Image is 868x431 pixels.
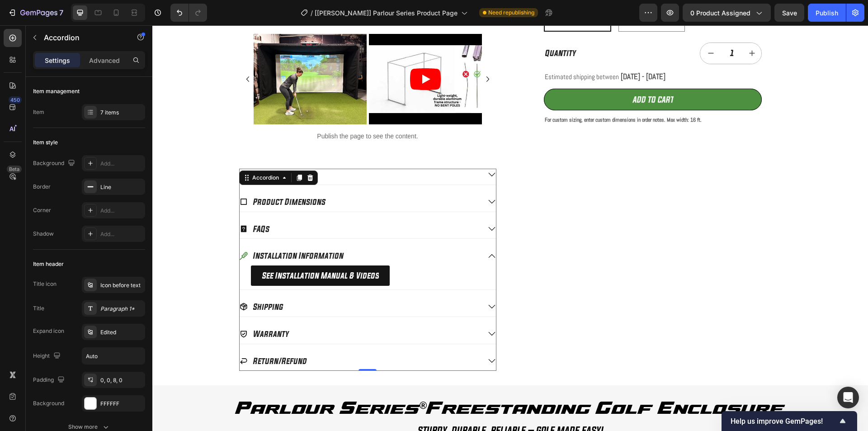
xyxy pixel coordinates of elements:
[33,327,64,335] div: Expand icon
[44,32,121,43] p: Accordion
[392,47,467,56] span: Estimated shipping between
[100,207,143,215] div: Add...
[267,376,275,387] sup: ®
[731,416,848,426] button: Show survey - Help us improve GemPages!
[100,400,143,408] div: FFFFFF
[99,240,237,260] a: See Installation Manual & Videos
[488,9,534,17] span: Need republishing
[100,305,143,313] div: Paragraph 1*
[690,8,750,18] span: 0 product assigned
[33,304,44,313] div: Title
[170,4,207,22] div: Undo/Redo
[33,206,51,214] div: Corner
[100,376,143,384] div: 0, 0, 8, 0
[89,56,120,65] p: Advanced
[59,7,63,18] p: 7
[33,157,77,170] div: Background
[392,91,549,98] strong: For custom sizing, enter custom dimensions in order notes. Max width: 16 ft.
[311,8,313,18] span: /
[774,4,804,22] button: Save
[589,18,610,38] button: increment
[7,166,22,173] div: Beta
[837,387,859,408] div: Open Intercom Messenger
[100,331,154,341] p: Return/Refund
[480,70,521,79] div: ADD TO CART
[100,304,136,313] p: Warranty
[87,106,344,116] p: Publish the page to see the content.
[33,138,58,147] div: Item style
[683,4,771,22] button: 0 product assigned
[392,63,609,85] button: ADD TO CART
[109,244,226,257] p: See Installation Manual & Videos
[468,46,513,56] span: [DATE] - [DATE]
[100,183,143,191] div: Line
[152,25,868,431] iframe: To enrich screen reader interactions, please activate Accessibility in Grammarly extension settings
[808,4,846,22] button: Publish
[100,172,173,181] p: Product Dimensions
[33,230,54,238] div: Shadow
[8,398,708,412] p: STURDY, DURABLE, RELIABLE – GOLF MADE EASY!
[258,43,288,65] button: Play
[9,96,22,104] div: 450
[33,260,64,268] div: Item header
[33,108,44,116] div: Item
[33,374,66,386] div: Padding
[731,417,837,426] span: Help us improve GemPages!
[100,226,191,235] p: Installation Information
[33,87,80,95] div: Item management
[100,328,143,336] div: Edited
[98,148,128,156] div: Accordion
[816,8,838,18] div: Publish
[100,199,117,208] p: FAQs
[100,230,143,238] div: Add...
[33,399,64,407] div: Background
[569,18,589,38] input: quantity
[100,109,143,117] div: 7 items
[328,47,343,61] button: Carousel Next Arrow
[100,277,130,286] p: Shipping
[548,18,569,38] button: decrement
[33,280,57,288] div: Title icon
[33,350,62,362] div: Height
[100,160,143,168] div: Add...
[7,374,709,397] h2: Parlour Series Freestanding Golf Enclosure
[392,22,499,33] div: Quantity
[4,4,67,22] button: 7
[45,56,70,65] p: Settings
[315,8,458,18] span: [[PERSON_NAME]] Parlour Series Product Page
[33,183,51,191] div: Border
[100,145,162,154] p: What's Included?
[100,281,143,289] div: Icon before text
[782,9,797,17] span: Save
[82,348,145,364] input: Auto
